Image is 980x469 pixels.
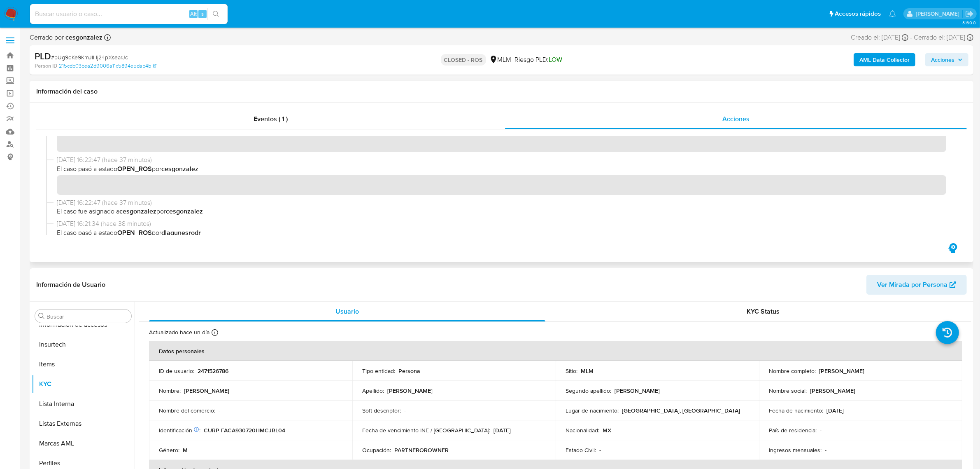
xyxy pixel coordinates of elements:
span: s [201,10,204,18]
p: Sitio : [566,367,577,375]
input: Buscar usuario o caso... [30,9,228,19]
p: País de residencia : [769,427,817,434]
button: Ver Mirada por Persona [866,275,967,295]
span: Ver Mirada por Persona [877,275,947,295]
b: AML Data Collector [859,53,910,66]
span: Eventos ( 1 ) [254,114,288,124]
p: ID de usuario : [159,367,194,375]
p: Nombre completo : [769,367,816,375]
p: [DATE] [493,427,511,434]
p: - [820,427,822,434]
p: [PERSON_NAME] [810,387,855,394]
p: Soft descriptor : [362,407,401,414]
p: marianathalie.grajeda@mercadolibre.com.mx [916,10,962,18]
p: Estado Civil : [566,446,596,454]
div: Cerrado el: [DATE] [914,33,973,42]
p: Tipo entidad : [362,367,395,375]
p: Identificación : [159,427,200,434]
p: Fecha de nacimiento : [769,407,823,414]
p: [GEOGRAPHIC_DATA], [GEOGRAPHIC_DATA] [622,407,740,414]
p: Ingresos mensuales : [769,446,822,454]
p: Nombre social : [769,387,807,394]
div: Creado el: [DATE] [851,33,908,42]
h1: Información del caso [36,87,967,96]
p: Actualizado hace un día [149,328,210,336]
span: - [910,33,912,42]
span: Acciones [722,114,750,124]
p: PARTNEROROWNER [394,446,449,454]
p: [PERSON_NAME] [615,387,660,394]
span: LOW [549,55,563,64]
p: [PERSON_NAME] [184,387,229,394]
button: search-icon [207,8,224,20]
div: MLM [489,55,512,64]
button: AML Data Collector [854,53,915,66]
p: Género : [159,446,179,454]
button: Buscar [38,313,45,319]
button: Marcas AML [32,434,135,453]
p: CLOSED - ROS [441,54,486,66]
p: MLM [581,367,594,375]
p: 2471526786 [198,367,228,375]
p: Nombre : [159,387,181,394]
p: MX [603,427,611,434]
span: Cerrado por [30,33,102,42]
p: CURP FACA930720HMCJRL04 [204,427,285,434]
button: Listas Externas [32,414,135,434]
p: M [183,446,188,454]
button: Acciones [925,53,968,66]
button: Lista Interna [32,394,135,414]
button: Items [32,354,135,374]
p: Lugar de nacimiento : [566,407,619,414]
a: Notificaciones [889,10,896,17]
span: Usuario [335,307,359,316]
span: # bUg9qKe9KmJIHj24pXsearJc [51,53,128,61]
span: Acciones [931,53,954,66]
p: [PERSON_NAME] [387,387,433,394]
span: KYC Status [747,307,780,316]
p: Persona [398,367,420,375]
p: [DATE] [826,407,844,414]
button: KYC [32,374,135,394]
p: Segundo apellido : [566,387,611,394]
p: Nacionalidad : [566,427,599,434]
h1: Información de Usuario [36,281,105,289]
p: - [219,407,220,414]
span: Alt [190,10,197,18]
p: [PERSON_NAME] [819,367,864,375]
p: Fecha de vencimiento INE / [GEOGRAPHIC_DATA] : [362,427,490,434]
p: - [825,446,826,454]
a: 215cdb03bea2d9006a11c5894e5dab4b [59,62,156,70]
p: - [599,446,601,454]
button: Insurtech [32,335,135,354]
a: Salir [965,9,974,18]
span: Riesgo PLD: [515,55,563,64]
b: cesgonzalez [64,33,102,42]
input: Buscar [47,313,128,320]
b: Person ID [35,62,57,70]
p: Apellido : [362,387,384,394]
p: - [404,407,406,414]
p: Nombre del comercio : [159,407,215,414]
th: Datos personales [149,341,962,361]
span: Accesos rápidos [835,9,881,18]
b: PLD [35,49,51,63]
p: Ocupación : [362,446,391,454]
